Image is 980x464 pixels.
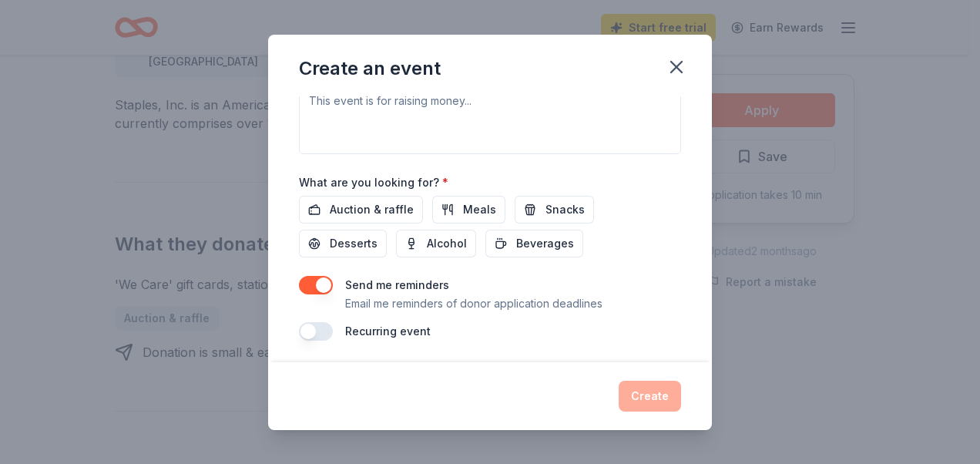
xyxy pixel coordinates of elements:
button: Snacks [515,196,594,224]
button: Beverages [485,230,583,257]
label: What are you looking for? [299,175,448,190]
p: Email me reminders of donor application deadlines [345,294,602,313]
span: Desserts [330,234,378,253]
span: Meals [463,200,496,219]
div: Create an event [299,56,441,81]
button: Desserts [299,230,387,257]
span: Alcohol [427,234,467,253]
button: Auction & raffle [299,196,423,224]
span: Beverages [516,234,574,253]
label: Send me reminders [345,278,449,291]
button: Alcohol [396,230,476,257]
label: Recurring event [345,324,431,338]
button: Meals [432,196,505,224]
span: Auction & raffle [330,200,414,219]
span: Snacks [545,200,585,219]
